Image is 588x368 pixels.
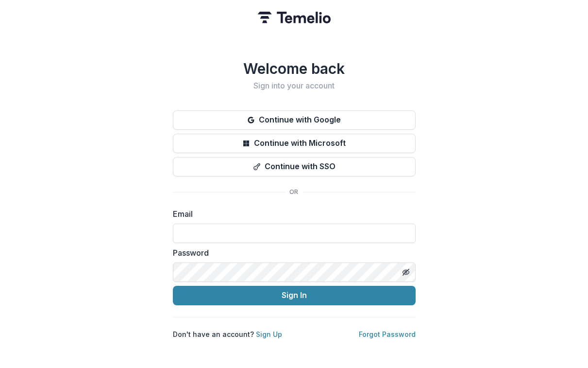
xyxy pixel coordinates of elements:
button: Continue with Microsoft [173,134,416,153]
button: Toggle password visibility [398,264,414,280]
img: Temelio [258,12,331,23]
label: Password [173,247,410,259]
label: Email [173,208,410,220]
p: Don't have an account? [173,329,282,339]
button: Continue with Google [173,110,416,130]
h1: Welcome back [173,60,416,77]
a: Sign Up [256,330,282,338]
button: Continue with SSO [173,157,416,176]
h2: Sign into your account [173,81,416,90]
button: Sign In [173,286,416,305]
a: Forgot Password [359,330,416,338]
